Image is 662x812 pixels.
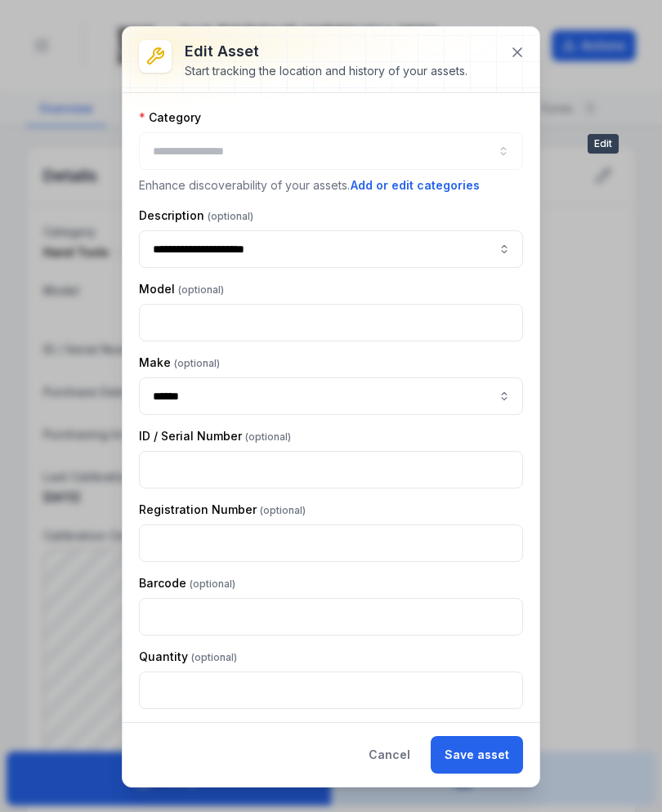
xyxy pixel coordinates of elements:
label: Make [139,355,220,371]
label: Barcode [139,575,235,591]
button: Add or edit categories [350,176,481,194]
label: Model [139,281,224,297]
p: Enhance discoverability of your assets. [139,176,523,194]
label: ID / Serial Number [139,428,291,444]
span: Edit [588,134,619,154]
h3: Edit asset [185,40,467,63]
label: Quantity [139,649,237,665]
button: Save asset [431,736,523,774]
label: Description [139,207,253,224]
label: Registration Number [139,502,306,518]
button: Cancel [355,736,424,774]
div: Start tracking the location and history of your assets. [185,63,467,79]
label: Category [139,109,201,126]
input: asset-edit:cf[ca1b6296-9635-4ae3-ae60-00faad6de89d]-label [139,377,523,415]
input: asset-edit:description-label [139,230,523,268]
